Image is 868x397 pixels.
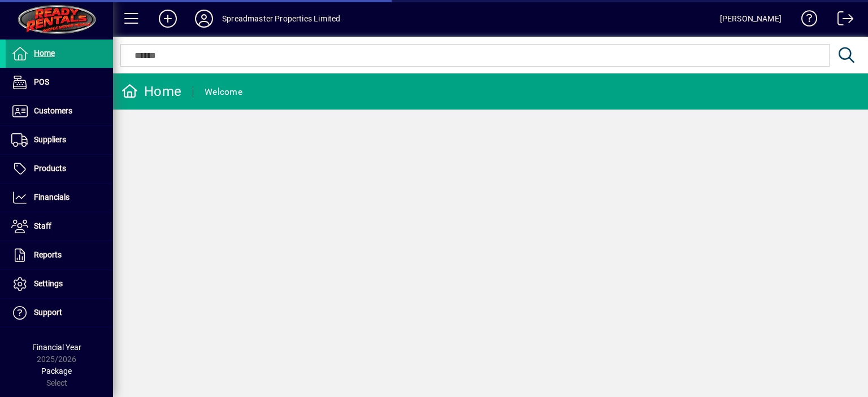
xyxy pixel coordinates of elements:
a: Knowledge Base [793,2,818,39]
div: Spreadmaster Properties Limited [222,10,340,28]
span: Suppliers [34,135,66,144]
div: [PERSON_NAME] [720,10,782,28]
span: Products [34,164,66,173]
a: Support [6,299,113,327]
span: Staff [34,221,51,230]
span: Home [34,49,55,58]
div: Home [121,82,181,101]
a: Suppliers [6,126,113,154]
span: Financial Year [32,343,81,352]
span: POS [34,77,49,86]
span: Customers [34,106,72,115]
a: Products [6,155,113,183]
a: Financials [6,184,113,212]
button: Profile [186,8,222,29]
a: Logout [829,2,854,39]
span: Reports [34,250,62,259]
span: Support [34,308,62,317]
a: Customers [6,97,113,125]
div: Welcome [205,83,242,101]
span: Financials [34,193,70,202]
span: Settings [34,279,63,288]
a: Reports [6,241,113,269]
span: Package [41,367,72,376]
a: Staff [6,212,113,241]
a: Settings [6,270,113,298]
a: POS [6,68,113,97]
button: Add [150,8,186,29]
